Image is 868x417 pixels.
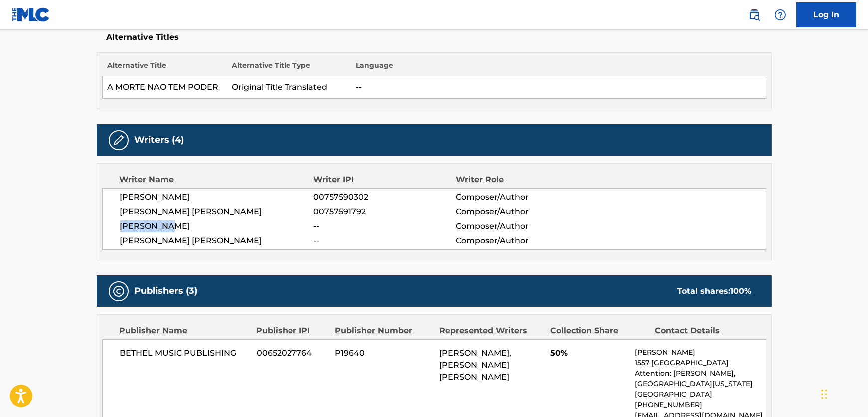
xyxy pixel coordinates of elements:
[102,60,227,76] th: Alternative Title
[635,347,765,358] p: [PERSON_NAME]
[635,358,765,379] p: 1557 [GEOGRAPHIC_DATA] Attention: [PERSON_NAME],
[748,9,760,21] img: search
[456,206,585,218] span: Composer/Author
[456,235,585,247] span: Composer/Author
[120,220,314,232] span: [PERSON_NAME]
[550,347,627,359] span: 50%
[257,347,327,359] span: 00652027764
[678,285,752,297] div: Total shares:
[313,174,456,186] div: Writer IPI
[12,7,50,22] img: MLC Logo
[635,379,765,389] p: [GEOGRAPHIC_DATA][US_STATE]
[135,134,184,146] h5: Writers (4)
[120,174,314,186] div: Writer Name
[456,174,585,186] div: Writer Role
[120,235,314,247] span: [PERSON_NAME] [PERSON_NAME]
[818,369,868,417] iframe: Chat Widget
[313,191,455,203] span: 00757590302
[313,220,455,232] span: --
[335,347,432,359] span: P19640
[113,134,125,146] img: Writers
[227,76,351,99] td: Original Title Translated
[107,32,762,42] h5: Alternative Titles
[655,325,752,337] div: Contact Details
[120,206,314,218] span: [PERSON_NAME] [PERSON_NAME]
[102,76,227,99] td: A MORTE NAO TEM PODER
[313,235,455,247] span: --
[120,325,249,337] div: Publisher Name
[120,191,314,203] span: [PERSON_NAME]
[796,2,856,27] a: Log In
[550,325,647,337] div: Collection Share
[135,285,198,297] h5: Publishers (3)
[257,325,327,337] div: Publisher IPI
[744,5,764,25] a: Public Search
[635,389,765,400] p: [GEOGRAPHIC_DATA]
[456,191,585,203] span: Composer/Author
[456,220,585,232] span: Composer/Author
[351,60,766,76] th: Language
[439,325,543,337] div: Represented Writers
[335,325,432,337] div: Publisher Number
[635,400,765,410] p: [PHONE_NUMBER]
[113,285,125,297] img: Publishers
[770,5,790,25] div: Help
[227,60,351,76] th: Alternative Title Type
[439,348,511,382] span: [PERSON_NAME], [PERSON_NAME] [PERSON_NAME]
[731,286,752,296] span: 100 %
[774,9,786,21] img: help
[351,76,766,99] td: --
[821,379,827,409] div: Drag
[313,206,455,218] span: 00757591792
[120,347,250,359] span: BETHEL MUSIC PUBLISHING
